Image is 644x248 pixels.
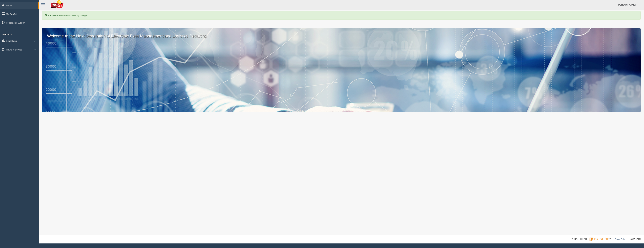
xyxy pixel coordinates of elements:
[590,238,609,241] img: Gridline
[48,14,57,17] b: Success!
[630,238,641,240] span: v. 2025.6.2839
[615,238,625,240] a: Privacy Policy
[572,237,641,241] div: © [DATE]-[DATE] - ™
[42,11,641,20] div: Password successfully changed.
[42,28,641,39] p: Welcome to the Next Generation of Electronic Fleet Management and Logistics Reporting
